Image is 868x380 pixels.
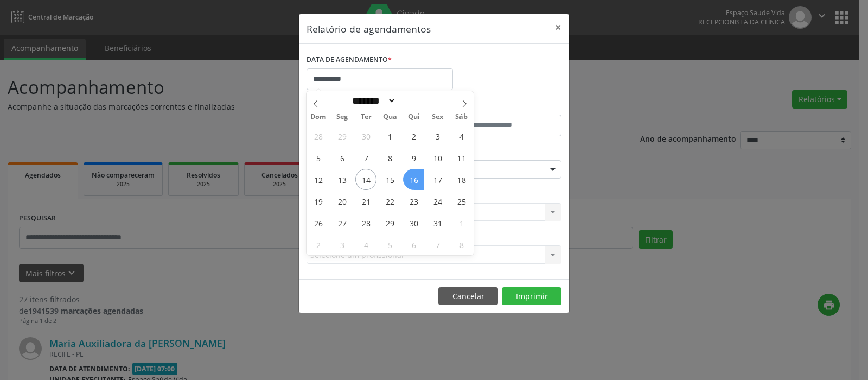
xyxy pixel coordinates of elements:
span: Outubro 14, 2025 [355,169,376,190]
span: Sex [426,113,450,121]
span: Novembro 7, 2025 [427,234,448,255]
span: Novembro 2, 2025 [308,234,329,255]
span: Outubro 12, 2025 [308,169,329,190]
span: Outubro 26, 2025 [308,212,329,233]
span: Outubro 3, 2025 [427,125,448,147]
span: Outubro 2, 2025 [403,125,424,147]
span: Outubro 21, 2025 [355,191,376,212]
button: Close [547,14,569,41]
span: Ter [354,113,378,121]
span: Outubro 31, 2025 [427,212,448,233]
span: Dom [307,113,330,121]
span: Outubro 25, 2025 [451,191,472,212]
span: Outubro 22, 2025 [379,191,400,212]
span: Setembro 30, 2025 [355,125,376,147]
span: Outubro 30, 2025 [403,212,424,233]
span: Outubro 16, 2025 [403,169,424,190]
span: Outubro 27, 2025 [331,212,353,233]
span: Outubro 9, 2025 [403,147,424,168]
h5: Relatório de agendamentos [307,22,431,36]
span: Novembro 6, 2025 [403,234,424,255]
span: Novembro 3, 2025 [331,234,353,255]
span: Novembro 8, 2025 [451,234,472,255]
span: Outubro 10, 2025 [427,147,448,168]
input: Year [396,95,432,106]
span: Outubro 13, 2025 [331,169,353,190]
span: Outubro 24, 2025 [427,191,448,212]
span: Outubro 15, 2025 [379,169,400,190]
span: Novembro 5, 2025 [379,234,400,255]
span: Novembro 4, 2025 [355,234,376,255]
span: Setembro 29, 2025 [331,125,353,147]
span: Outubro 6, 2025 [331,147,353,168]
span: Sáb [450,113,474,121]
label: DATA DE AGENDAMENTO [307,52,392,68]
span: Outubro 7, 2025 [355,147,376,168]
button: Cancelar [438,287,498,306]
button: Imprimir [502,287,561,306]
span: Outubro 5, 2025 [308,147,329,168]
span: Outubro 4, 2025 [451,125,472,147]
span: Outubro 17, 2025 [427,169,448,190]
span: Qua [378,113,402,121]
span: Outubro 19, 2025 [308,191,329,212]
span: Setembro 28, 2025 [308,125,329,147]
span: Outubro 11, 2025 [451,147,472,168]
span: Outubro 29, 2025 [379,212,400,233]
span: Outubro 23, 2025 [403,191,424,212]
span: Outubro 20, 2025 [331,191,353,212]
span: Outubro 28, 2025 [355,212,376,233]
label: ATÉ [437,98,561,115]
span: Seg [330,113,354,121]
span: Qui [402,113,426,121]
span: Outubro 8, 2025 [379,147,400,168]
select: Month [348,95,396,106]
span: Novembro 1, 2025 [451,212,472,233]
span: Outubro 1, 2025 [379,125,400,147]
span: Outubro 18, 2025 [451,169,472,190]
